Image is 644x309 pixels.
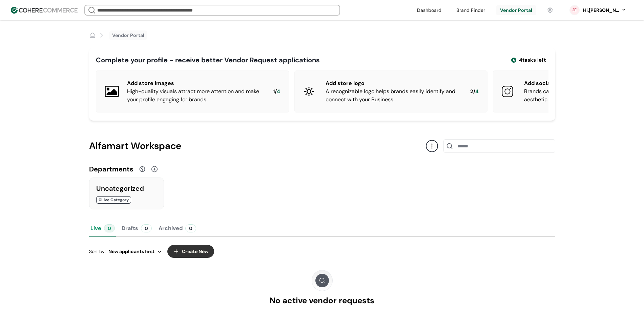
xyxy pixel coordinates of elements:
div: Alfamart Workspace [89,139,426,153]
span: / [473,88,475,96]
button: Archived [157,220,198,236]
span: 4 [475,88,479,96]
svg: 0 percent [569,5,580,15]
span: 4 [277,88,280,96]
span: 4 tasks left [519,56,546,64]
img: Cohere Logo [11,7,78,14]
div: Add store images [127,79,262,87]
div: 0 [104,224,115,232]
span: 2 [470,88,473,96]
button: Hi,[PERSON_NAME] [582,7,626,14]
div: 0 [185,224,196,232]
span: 1 [273,88,275,96]
div: Add store logo [326,79,459,87]
div: Sort by: [89,248,162,255]
button: Drafts [120,220,153,236]
button: Live [89,220,116,236]
div: Departments [89,164,133,174]
div: 0 [141,224,152,232]
div: No active vendor requests [270,294,374,307]
nav: breadcrumb [89,30,147,40]
span: / [275,88,277,96]
a: Vendor Portal [112,32,144,39]
div: A recognizable logo helps brands easily identify and connect with your Business. [326,87,459,104]
span: New applicants first [108,248,154,255]
div: High-quality visuals attract more attention and make your profile engaging for brands. [127,87,262,104]
div: Complete your profile - receive better Vendor Request applications [96,55,320,65]
button: Create New [167,245,214,258]
div: Hi, [PERSON_NAME] [582,7,620,14]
